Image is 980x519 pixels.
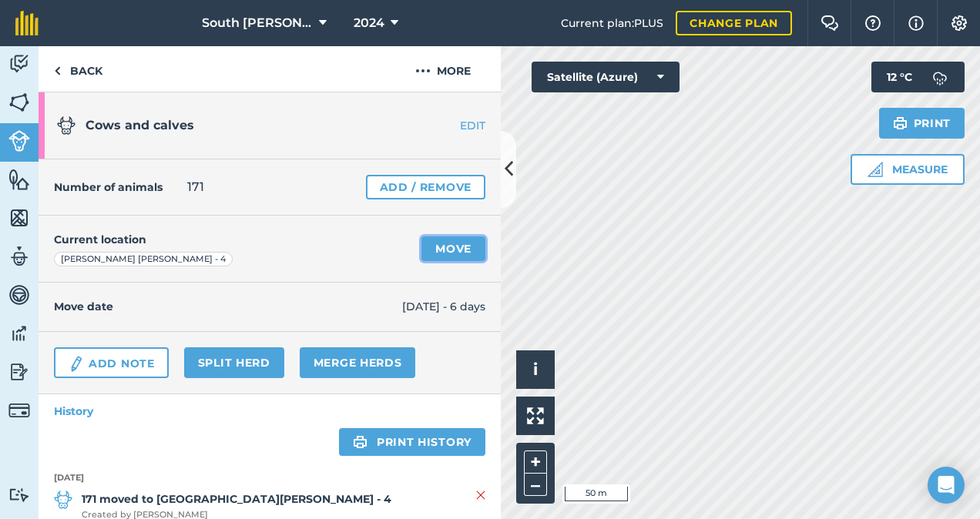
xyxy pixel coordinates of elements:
strong: 171 moved to [GEOGRAPHIC_DATA][PERSON_NAME] - 4 [82,491,391,507]
img: svg+xml;base64,PHN2ZyB4bWxucz0iaHR0cDovL3d3dy53My5vcmcvMjAwMC9zdmciIHdpZHRoPSI1NiIgaGVpZ2h0PSI2MC... [8,91,30,114]
button: More [385,46,501,92]
div: [PERSON_NAME] [PERSON_NAME] - 4 [54,252,233,267]
a: Back [39,46,118,92]
img: svg+xml;base64,PHN2ZyB4bWxucz0iaHR0cDovL3d3dy53My5vcmcvMjAwMC9zdmciIHdpZHRoPSIyMCIgaGVpZ2h0PSIyNC... [415,62,431,80]
button: 12 °C [871,62,965,92]
img: svg+xml;base64,PD94bWwgdmVyc2lvbj0iMS4wIiBlbmNvZGluZz0idXRmLTgiPz4KPCEtLSBHZW5lcmF0b3I6IEFkb2JlIE... [8,245,30,268]
img: svg+xml;base64,PD94bWwgdmVyc2lvbj0iMS4wIiBlbmNvZGluZz0idXRmLTgiPz4KPCEtLSBHZW5lcmF0b3I6IEFkb2JlIE... [8,283,30,306]
span: [DATE] - 6 days [402,298,485,315]
img: svg+xml;base64,PD94bWwgdmVyc2lvbj0iMS4wIiBlbmNvZGluZz0idXRmLTgiPz4KPCEtLSBHZW5lcmF0b3I6IEFkb2JlIE... [8,487,30,502]
img: svg+xml;base64,PHN2ZyB4bWxucz0iaHR0cDovL3d3dy53My5vcmcvMjAwMC9zdmciIHdpZHRoPSI5IiBoZWlnaHQ9IjI0Ii... [54,62,61,80]
h4: Number of animals [54,179,163,196]
a: EDIT [404,118,501,133]
img: svg+xml;base64,PHN2ZyB4bWxucz0iaHR0cDovL3d3dy53My5vcmcvMjAwMC9zdmciIHdpZHRoPSIxOSIgaGVpZ2h0PSIyNC... [893,114,908,132]
span: 2024 [354,14,384,32]
img: svg+xml;base64,PHN2ZyB4bWxucz0iaHR0cDovL3d3dy53My5vcmcvMjAwMC9zdmciIHdpZHRoPSIxOSIgaGVpZ2h0PSIyNC... [353,433,367,451]
a: Change plan [676,11,792,35]
a: History [39,394,501,428]
img: Two speech bubbles overlapping with the left bubble in the forefront [821,15,839,31]
button: – [524,474,547,496]
h4: Current location [54,231,146,248]
img: svg+xml;base64,PHN2ZyB4bWxucz0iaHR0cDovL3d3dy53My5vcmcvMjAwMC9zdmciIHdpZHRoPSIyMiIgaGVpZ2h0PSIzMC... [476,486,485,504]
img: svg+xml;base64,PD94bWwgdmVyc2lvbj0iMS4wIiBlbmNvZGluZz0idXRmLTgiPz4KPCEtLSBHZW5lcmF0b3I6IEFkb2JlIE... [8,360,30,383]
a: Print history [339,428,485,456]
img: svg+xml;base64,PD94bWwgdmVyc2lvbj0iMS4wIiBlbmNvZGluZz0idXRmLTgiPz4KPCEtLSBHZW5lcmF0b3I6IEFkb2JlIE... [8,400,30,421]
img: A cog icon [950,15,968,31]
img: svg+xml;base64,PHN2ZyB4bWxucz0iaHR0cDovL3d3dy53My5vcmcvMjAwMC9zdmciIHdpZHRoPSI1NiIgaGVpZ2h0PSI2MC... [8,206,30,229]
span: 12 ° C [887,62,912,92]
a: Add Note [54,347,169,378]
span: 171 [187,178,204,196]
img: svg+xml;base64,PD94bWwgdmVyc2lvbj0iMS4wIiBlbmNvZGluZz0idXRmLTgiPz4KPCEtLSBHZW5lcmF0b3I6IEFkb2JlIE... [57,116,76,135]
strong: [DATE] [54,471,485,485]
img: A question mark icon [864,15,882,31]
button: Print [879,108,965,139]
button: Satellite (Azure) [532,62,680,92]
a: Add / Remove [366,175,485,199]
button: Measure [851,154,965,185]
button: i [516,350,555,389]
span: i [533,360,538,379]
div: Open Intercom Messenger [928,467,965,504]
a: Merge Herds [300,347,416,378]
img: Ruler icon [868,162,883,177]
img: svg+xml;base64,PD94bWwgdmVyc2lvbj0iMS4wIiBlbmNvZGluZz0idXRmLTgiPz4KPCEtLSBHZW5lcmF0b3I6IEFkb2JlIE... [68,355,85,373]
img: fieldmargin Logo [15,11,39,35]
a: Split herd [184,347,284,378]
span: Current plan : PLUS [561,15,663,32]
img: svg+xml;base64,PD94bWwgdmVyc2lvbj0iMS4wIiBlbmNvZGluZz0idXRmLTgiPz4KPCEtLSBHZW5lcmF0b3I6IEFkb2JlIE... [925,62,955,92]
img: svg+xml;base64,PD94bWwgdmVyc2lvbj0iMS4wIiBlbmNvZGluZz0idXRmLTgiPz4KPCEtLSBHZW5lcmF0b3I6IEFkb2JlIE... [8,130,30,152]
img: svg+xml;base64,PHN2ZyB4bWxucz0iaHR0cDovL3d3dy53My5vcmcvMjAwMC9zdmciIHdpZHRoPSIxNyIgaGVpZ2h0PSIxNy... [908,14,924,32]
span: Cows and calves [86,118,194,132]
img: svg+xml;base64,PD94bWwgdmVyc2lvbj0iMS4wIiBlbmNvZGluZz0idXRmLTgiPz4KPCEtLSBHZW5lcmF0b3I6IEFkb2JlIE... [8,52,30,75]
h4: Move date [54,298,402,315]
img: Four arrows, one pointing top left, one top right, one bottom right and the last bottom left [527,407,544,424]
img: svg+xml;base64,PD94bWwgdmVyc2lvbj0iMS4wIiBlbmNvZGluZz0idXRmLTgiPz4KPCEtLSBHZW5lcmF0b3I6IEFkb2JlIE... [8,322,30,345]
button: + [524,450,547,474]
img: svg+xml;base64,PD94bWwgdmVyc2lvbj0iMS4wIiBlbmNvZGluZz0idXRmLTgiPz4KPCEtLSBHZW5lcmF0b3I6IEFkb2JlIE... [54,491,72,509]
img: svg+xml;base64,PHN2ZyB4bWxucz0iaHR0cDovL3d3dy53My5vcmcvMjAwMC9zdmciIHdpZHRoPSI1NiIgaGVpZ2h0PSI2MC... [8,168,30,191]
span: South [PERSON_NAME] [202,14,313,32]
a: Move [421,236,485,261]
